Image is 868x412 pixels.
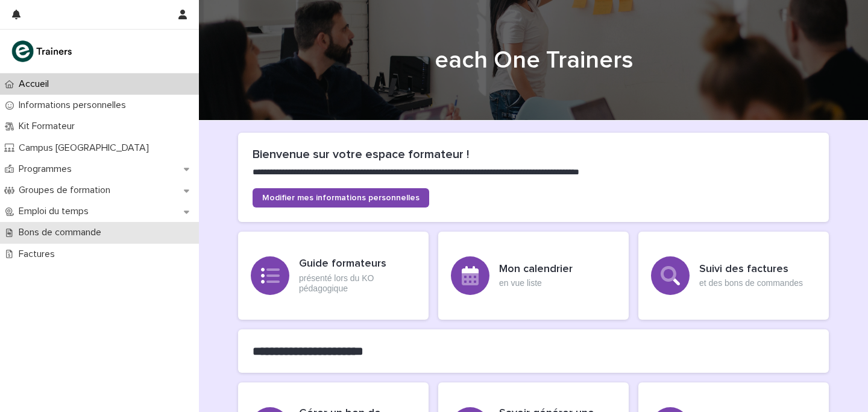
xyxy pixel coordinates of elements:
[14,142,159,154] p: Campus [GEOGRAPHIC_DATA]
[699,263,803,276] h3: Suivi des factures
[238,46,829,75] h1: each One Trainers
[14,206,98,217] p: Emploi du temps
[14,185,120,196] p: Groupes de formation
[238,232,429,320] a: Guide formateursprésenté lors du KO pédagogique
[299,273,416,294] p: présenté lors du KO pédagogique
[699,278,803,288] p: et des bons de commandes
[299,258,416,271] h3: Guide formateurs
[14,163,81,175] p: Programmes
[253,147,814,162] h2: Bienvenue sur votre espace formateur !
[438,232,629,320] a: Mon calendrieren vue liste
[14,78,58,90] p: Accueil
[499,263,573,276] h3: Mon calendrier
[14,249,64,260] p: Factures
[10,39,76,63] img: K0CqGN7SDeD6s4JG8KQk
[638,232,829,320] a: Suivi des factureset des bons de commandes
[253,188,429,208] a: Modifier mes informations personnelles
[14,100,136,111] p: Informations personnelles
[14,121,84,132] p: Kit Formateur
[14,227,111,238] p: Bons de commande
[262,194,420,202] span: Modifier mes informations personnelles
[499,278,573,288] p: en vue liste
